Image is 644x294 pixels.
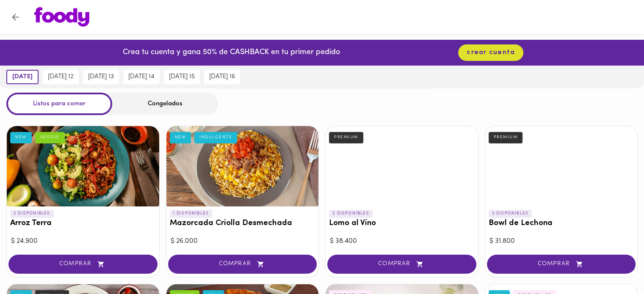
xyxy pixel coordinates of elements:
div: INDULGENTE [194,132,237,143]
p: 1 DISPONIBLES [170,210,213,217]
div: Lomo al Vino [326,126,478,206]
button: Volver [5,7,26,27]
h3: Lomo al Vino [329,219,475,228]
button: [DATE] 16 [204,70,240,84]
div: $ 24.900 [11,236,155,246]
div: $ 38.400 [330,236,474,246]
div: $ 31.800 [489,236,633,246]
button: [DATE] 12 [43,70,79,84]
div: PREMIUM [489,132,523,143]
div: Arroz Terra [7,126,159,206]
button: [DATE] [6,70,39,84]
h3: Bowl de Lechona [489,219,634,228]
p: 2 DISPONIBLES [10,210,54,217]
div: Congelados [112,93,218,115]
img: logo.png [34,7,89,27]
span: COMPRAR [338,261,466,268]
div: PREMIUM [329,132,363,143]
button: [DATE] 15 [164,70,200,84]
h3: Mazorcada Criolla Desmechada [170,219,315,228]
button: COMPRAR [168,255,317,274]
button: [DATE] 14 [123,70,160,84]
span: [DATE] 14 [128,73,155,81]
div: $ 26.000 [171,236,315,246]
span: [DATE] [12,73,33,81]
span: crear cuenta [467,49,515,57]
button: COMPRAR [327,255,476,274]
span: COMPRAR [19,261,147,268]
span: [DATE] 15 [169,73,195,81]
div: NEW [10,132,32,143]
div: Mazorcada Criolla Desmechada [166,126,319,206]
div: VEGGIE [35,132,65,143]
iframe: Messagebird Livechat Widget [595,245,636,286]
span: [DATE] 16 [209,73,235,81]
p: 2 DISPONIBLES [329,210,373,217]
button: COMPRAR [8,255,158,274]
div: Listos para comer [6,93,112,115]
span: COMPRAR [498,261,625,268]
button: [DATE] 13 [83,70,119,84]
span: COMPRAR [179,261,307,268]
h3: Arroz Terra [10,219,156,228]
div: NEW [170,132,191,143]
span: [DATE] 12 [48,73,74,81]
p: 3 DISPONIBLES [489,210,532,217]
p: Crea tu cuenta y gana 50% de CASHBACK en tu primer pedido [123,47,340,58]
button: crear cuenta [458,44,523,61]
div: Bowl de Lechona [485,126,638,206]
button: COMPRAR [487,255,636,274]
span: [DATE] 13 [88,73,114,81]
